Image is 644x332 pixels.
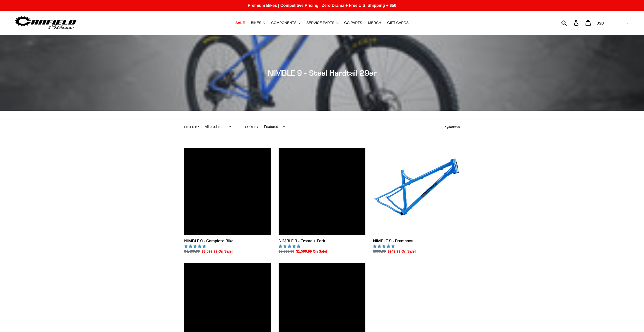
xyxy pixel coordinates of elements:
span: COMPONENTS [271,21,297,25]
label: Sort by [245,125,258,129]
span: GG PARTS [344,21,362,25]
span: MERCH [368,21,381,25]
a: MERCH [366,19,384,26]
span: SALE [235,21,245,25]
label: Filter by [184,125,199,129]
span: GIFT CARDS [387,21,409,25]
a: SALE [233,19,247,26]
a: GIFT CARDS [385,19,411,26]
span: 5 products [445,125,460,129]
button: SERVICE PARTS [304,19,341,26]
a: GG PARTS [342,19,365,26]
span: NIMBLE 9 - Steel Hardtail 29er [267,68,377,77]
button: BIKES [248,19,267,26]
span: BIKES [251,21,261,25]
img: Canfield Bikes [14,15,77,31]
input: Search [564,17,577,28]
button: COMPONENTS [269,19,303,26]
span: SERVICE PARTS [306,21,334,25]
